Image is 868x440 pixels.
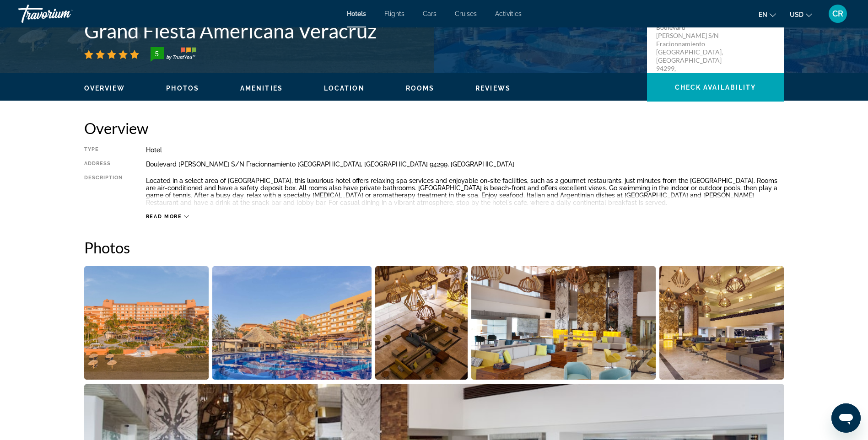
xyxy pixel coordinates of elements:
[375,266,468,380] button: Open full-screen image slider
[148,48,166,59] div: 5
[659,266,784,380] button: Open full-screen image slider
[84,266,209,380] button: Open full-screen image slider
[832,9,843,18] span: CR
[384,10,404,17] a: Flights
[790,8,812,21] button: Change currency
[84,119,784,137] h2: Overview
[475,85,511,92] span: Reviews
[146,213,189,220] button: Read more
[84,146,123,154] div: Type
[84,238,784,257] h2: Photos
[324,85,365,92] span: Location
[759,8,776,21] button: Change language
[166,84,199,92] button: Photos
[146,161,784,168] div: Boulevard [PERSON_NAME] S/N Fracionnamiento [GEOGRAPHIC_DATA], [GEOGRAPHIC_DATA] 94299, [GEOGRAPH...
[406,85,435,92] span: Rooms
[146,177,784,206] p: Located in a select area of [GEOGRAPHIC_DATA], this luxurious hotel offers relaxing spa services ...
[18,2,110,26] a: Travorium
[826,4,850,23] button: User Menu
[347,10,366,17] a: Hotels
[84,84,125,92] button: Overview
[84,19,638,43] h1: Grand Fiesta Americana Veracruz
[790,11,803,18] span: USD
[831,403,861,433] iframe: Button to launch messaging window
[759,11,767,18] span: en
[240,85,283,92] span: Amenities
[475,84,511,92] button: Reviews
[471,266,656,380] button: Open full-screen image slider
[84,175,123,209] div: Description
[84,161,123,168] div: Address
[324,84,365,92] button: Location
[84,85,125,92] span: Overview
[406,84,435,92] button: Rooms
[146,214,182,220] span: Read more
[240,84,283,92] button: Amenities
[495,10,522,17] a: Activities
[146,146,784,154] div: Hotel
[151,47,196,62] img: trustyou-badge-hor.svg
[675,84,756,91] span: Check Availability
[656,23,729,81] p: Boulevard [PERSON_NAME] S/N Fracionnamiento [GEOGRAPHIC_DATA], [GEOGRAPHIC_DATA] 94299, [GEOGRAPH...
[166,85,199,92] span: Photos
[423,10,437,17] a: Cars
[455,10,477,17] a: Cruises
[212,266,372,380] button: Open full-screen image slider
[647,73,784,102] button: Check Availability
